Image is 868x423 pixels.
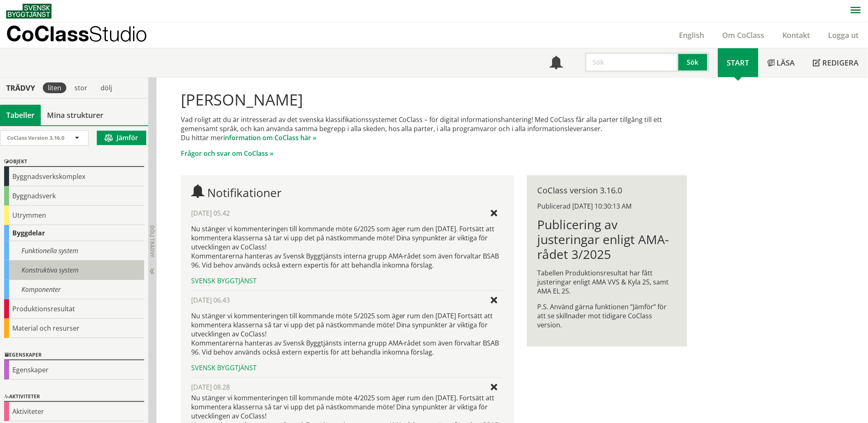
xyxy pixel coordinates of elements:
[181,115,687,142] p: Vad roligt att du är intresserad av det svenska klassifikationssystemet CoClass – för digital inf...
[2,83,40,92] div: Trädvy
[4,360,144,380] div: Egenskaper
[191,383,230,392] span: [DATE] 08.28
[191,296,230,305] span: [DATE] 06.43
[6,29,147,38] p: CoClass
[41,105,110,125] a: Mina strukturer
[181,149,274,158] a: Frågor och svar om CoClass »
[6,4,51,19] img: Svensk Byggtjänst
[550,57,563,70] span: Notifikationer
[97,131,146,145] button: Jämför
[823,58,859,68] span: Redigera
[777,58,795,68] span: Läsa
[714,30,774,40] a: Om CoClass
[181,90,687,108] h1: [PERSON_NAME]
[4,392,144,402] div: Aktiviteter
[670,30,714,40] a: English
[4,280,144,299] div: Komponenter
[89,21,147,46] span: Studio
[43,82,66,93] div: liten
[678,52,709,72] button: Sök
[4,261,144,280] div: Konstruktiva system
[4,402,144,421] div: Aktiviteter
[819,30,868,40] a: Logga ut
[538,186,676,195] div: CoClass version 3.16.0
[718,48,758,77] a: Start
[538,302,676,329] p: P.S. Använd gärna funktionen ”Jämför” för att se skillnader mot tidigare CoClass version.
[191,363,504,372] div: Svensk Byggtjänst
[207,185,281,200] span: Notifikationer
[4,157,144,167] div: Objekt
[4,206,144,225] div: Utrymmen
[191,311,504,357] p: Nu stänger vi kommenteringen till kommande möte 5/2025 som äger rum den [DATE] Fortsätt att komme...
[7,134,64,141] span: CoClass Version 3.16.0
[96,82,117,93] div: dölj
[804,48,868,77] a: Redigera
[4,319,144,338] div: Material och resurser
[585,52,678,72] input: Sök
[6,22,165,48] a: CoClassStudio
[727,58,749,68] span: Start
[70,82,92,93] div: stor
[191,224,504,270] p: Nu stänger vi kommenteringen till kommande möte 6/2025 som äger rum den [DATE]. Fortsätt att komm...
[191,276,504,285] div: Svensk Byggtjänst
[191,209,230,218] span: [DATE] 05.42
[538,202,676,211] div: Publicerad [DATE] 10:30:13 AM
[774,30,819,40] a: Kontakt
[149,225,156,257] span: Dölj trädvy
[758,48,804,77] a: Läsa
[4,241,144,261] div: Funktionella system
[223,133,316,142] a: information om CoClass här »
[4,186,144,206] div: Byggnadsverk
[538,268,676,296] p: Tabellen Produktionsresultat har fått justeringar enligt AMA VVS & Kyla 25, samt AMA EL 25.
[4,299,144,319] div: Produktionsresultat
[4,350,144,360] div: Egenskaper
[4,167,144,186] div: Byggnadsverkskomplex
[4,225,144,241] div: Byggdelar
[538,217,676,262] h1: Publicering av justeringar enligt AMA-rådet 3/2025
